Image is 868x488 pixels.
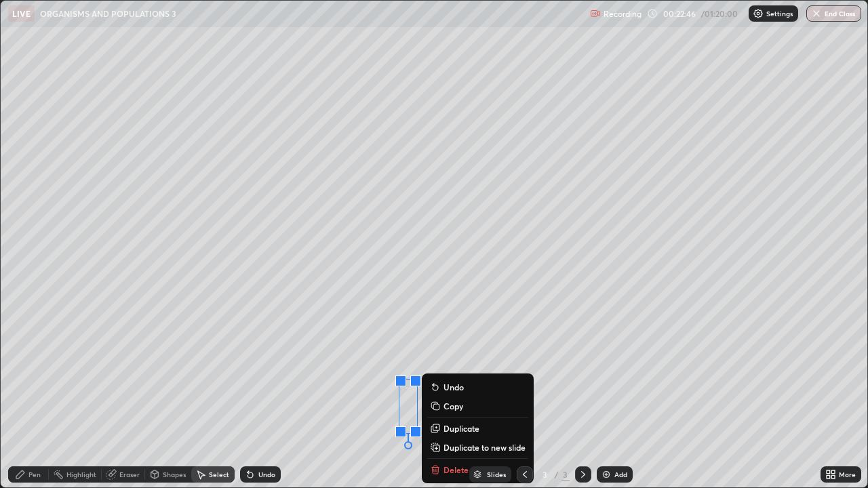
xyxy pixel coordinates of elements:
[12,8,31,19] p: LIVE
[538,470,552,479] div: 3
[40,8,176,19] p: ORGANISMS AND POPULATIONS 3
[427,439,528,455] button: Duplicate to new slide
[209,471,229,478] div: Select
[443,423,479,434] p: Duplicate
[811,8,822,19] img: end-class-cross
[561,468,570,481] div: 3
[839,471,856,478] div: More
[119,471,140,478] div: Eraser
[28,471,41,478] div: Pen
[427,398,528,414] button: Copy
[258,471,275,478] div: Undo
[614,471,627,478] div: Add
[753,8,764,19] img: class-settings-icons
[766,10,793,17] p: Settings
[604,9,642,19] p: Recording
[163,471,186,478] div: Shapes
[590,8,601,19] img: recording.375f2c34.svg
[443,401,463,411] p: Copy
[443,442,526,453] p: Duplicate to new slide
[443,382,464,392] p: Undo
[601,469,612,480] img: add-slide-button
[487,471,506,478] div: Slides
[427,379,528,395] button: Undo
[806,5,861,22] button: End Class
[427,420,528,436] button: Duplicate
[555,470,559,479] div: /
[66,471,96,478] div: Highlight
